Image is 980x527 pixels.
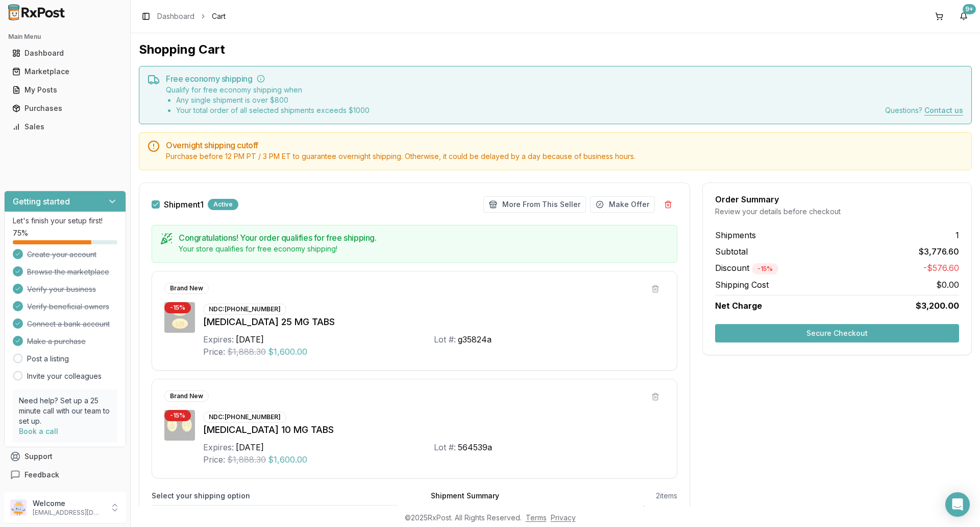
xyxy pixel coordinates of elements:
[715,263,778,273] span: Discount
[434,333,456,346] div: Lot #:
[208,199,238,210] div: Active
[4,119,126,135] button: Sales
[12,103,118,113] div: Purchases
[590,196,655,213] button: Make Offer
[916,300,959,312] span: $3,200.00
[12,48,118,58] div: Dashboard
[526,513,547,522] a: Terms
[945,492,970,517] div: Open Intercom Messenger
[431,505,550,515] div: Shipment Subtotal
[164,200,204,209] span: Shipment 1
[13,228,28,238] span: 75 %
[27,336,86,347] span: Make a purchase
[752,263,778,274] div: - 15 %
[203,411,286,423] div: NDC: [PHONE_NUMBER]
[166,151,963,162] div: Purchase before 12 PM PT / 3 PM ET to guarantee overnight shipping. Otherwise, it could be delaye...
[27,371,102,381] a: Invite your colleagues
[431,491,499,501] div: Shipment Summary
[558,505,678,515] div: $3,776.60
[27,319,110,329] span: Connect a bank account
[4,4,69,20] img: RxPost Logo
[27,249,96,260] span: Create your account
[268,453,307,466] span: $1,600.00
[166,85,370,116] div: Qualify for free economy shipping when
[33,498,104,509] p: Welcome
[4,45,126,61] button: Dashboard
[203,315,665,329] div: [MEDICAL_DATA] 25 MG TABS
[483,196,586,213] button: More From This Seller
[10,499,27,516] img: User avatar
[4,447,126,466] button: Support
[656,491,677,501] div: 2 items
[268,346,307,358] span: $1,600.00
[919,245,959,258] span: $3,776.60
[236,333,264,346] div: [DATE]
[4,100,126,117] button: Purchases
[164,283,209,294] div: Brand New
[715,245,748,258] span: Subtotal
[923,262,959,274] span: -$576.60
[179,234,669,242] h5: Congratulations! Your order qualifies for free shipping.
[13,195,70,208] h3: Getting started
[157,11,226,21] nav: breadcrumb
[12,85,118,95] div: My Posts
[157,11,194,21] a: Dashboard
[715,195,959,203] div: Order Summary
[458,333,492,346] div: g35824a
[164,302,191,313] div: - 15 %
[212,11,226,21] span: Cart
[458,441,492,453] div: 564539a
[139,41,972,58] h1: Shopping Cart
[179,244,669,254] div: Your store qualifies for free economy shipping!
[227,453,266,466] span: $1,888.30
[203,304,286,315] div: NDC: [PHONE_NUMBER]
[13,216,117,226] p: Let's finish your setup first!
[8,118,122,136] a: Sales
[12,66,118,77] div: Marketplace
[4,63,126,80] button: Marketplace
[955,229,959,241] span: 1
[963,4,976,14] div: 9+
[955,8,972,25] button: 9+
[4,466,126,484] button: Feedback
[164,391,209,402] div: Brand New
[19,396,111,426] p: Need help? Set up a 25 minute call with our team to set up.
[166,141,963,149] h5: Overnight shipping cutoff
[203,346,225,358] div: Price:
[236,441,264,453] div: [DATE]
[203,441,234,453] div: Expires:
[152,491,398,501] label: Select your shipping option
[885,105,963,116] div: Questions?
[8,33,122,41] h2: Main Menu
[33,509,104,517] p: [EMAIL_ADDRESS][DOMAIN_NAME]
[203,453,225,466] div: Price:
[715,229,756,241] span: Shipments
[19,427,58,436] a: Book a call
[8,44,122,62] a: Dashboard
[936,279,959,291] span: $0.00
[4,82,126,98] button: My Posts
[8,81,122,99] a: My Posts
[227,346,266,358] span: $1,888.30
[27,267,109,277] span: Browse the marketplace
[203,423,665,437] div: [MEDICAL_DATA] 10 MG TABS
[27,284,96,294] span: Verify your business
[164,302,195,333] img: Jardiance 25 MG TABS
[176,95,370,105] li: Any single shipment is over $ 800
[8,62,122,81] a: Marketplace
[164,410,191,421] div: - 15 %
[24,470,59,480] span: Feedback
[715,279,769,291] span: Shipping Cost
[434,441,456,453] div: Lot #:
[551,513,576,522] a: Privacy
[27,302,109,312] span: Verify beneficial owners
[12,122,118,132] div: Sales
[176,105,370,116] li: Your total order of all selected shipments exceeds $ 1000
[715,301,762,311] span: Net Charge
[715,207,959,217] div: Review your details before checkout
[164,410,195,441] img: Jardiance 10 MG TABS
[715,324,959,342] button: Secure Checkout
[8,99,122,118] a: Purchases
[166,75,963,83] h5: Free economy shipping
[27,354,69,364] a: Post a listing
